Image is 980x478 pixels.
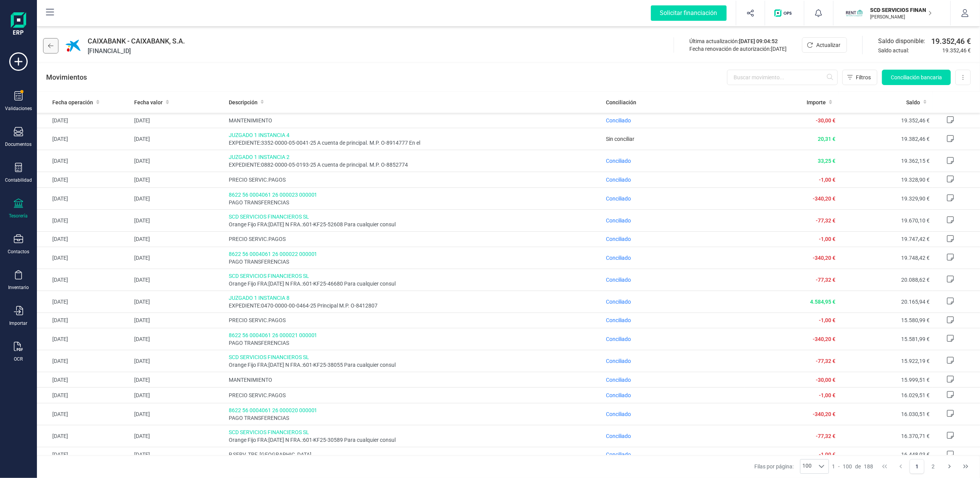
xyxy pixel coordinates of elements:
[771,46,787,52] span: [DATE]
[910,459,924,474] button: Page 1
[813,196,835,202] span: -340,20 €
[229,376,600,384] span: MANTENIMIENTO
[839,172,933,187] td: 19.328,90 €
[37,269,131,291] td: [DATE]
[229,272,600,280] span: SCD SERVICIOS FINANCIEROS SL
[606,336,631,342] span: Conciliado
[878,37,928,46] span: Saldo disponible:
[855,463,861,470] span: de
[864,463,873,470] span: 188
[839,291,933,313] td: 20.165,94 €
[882,70,951,85] button: Conciliación bancaria
[229,235,600,243] span: PRECIO SERVIC.PAGOS
[229,199,600,206] span: PAGO TRANSFERENCIAS
[926,459,940,474] button: Page 2
[839,247,933,269] td: 19.748,42 €
[606,377,631,383] span: Conciliado
[839,187,933,209] td: 19.329,90 €
[755,459,829,474] div: Filas por página:
[37,425,131,447] td: [DATE]
[11,12,26,37] img: Logo Finanedi
[819,392,835,398] span: -1,00 €
[819,451,835,458] span: -1,00 €
[229,391,600,399] span: PRECIO SERVIC.PAGOS
[229,414,600,422] span: PAGO TRANSFERENCIAS
[642,1,736,25] button: Solicitar financiación
[942,47,971,54] span: 19.352,46 €
[46,72,87,83] p: Movimientos
[8,249,29,255] div: Contactos
[37,247,131,269] td: [DATE]
[807,99,826,106] span: Importe
[770,1,799,25] button: Logo de OPS
[606,136,634,142] span: Sin conciliar
[131,150,225,172] td: [DATE]
[131,187,225,209] td: [DATE]
[229,191,600,199] span: 8622 56 0004061 26 000023 000001
[9,213,28,219] div: Tesorería
[229,316,600,324] span: PRECIO SERVIC.PAGOS
[88,47,185,56] span: [FINANCIAL_ID]
[689,45,787,53] div: Fecha renovación de autorización:
[606,451,631,458] span: Conciliado
[229,258,600,266] span: PAGO TRANSFERENCIAS
[131,209,225,231] td: [DATE]
[37,128,131,150] td: [DATE]
[819,317,835,323] span: -1,00 €
[229,406,600,414] span: 8622 56 0004061 26 000020 000001
[839,269,933,291] td: 20.088,62 €
[907,99,920,106] span: Saldo
[813,336,835,342] span: -340,20 €
[131,447,225,462] td: [DATE]
[931,36,971,47] span: 19.352,46 €
[131,291,225,313] td: [DATE]
[37,172,131,187] td: [DATE]
[846,5,863,22] img: SC
[689,37,787,45] div: Última actualización:
[131,313,225,328] td: [DATE]
[606,277,631,283] span: Conciliado
[131,172,225,187] td: [DATE]
[651,5,727,21] div: Solicitar financiación
[131,128,225,150] td: [DATE]
[229,176,600,184] span: PRECIO SERVIC.PAGOS
[843,1,941,25] button: SCSCD SERVICIOS FINANCIEROS SL[PERSON_NAME]
[816,433,835,439] span: -77,32 €
[131,328,225,350] td: [DATE]
[606,99,636,106] span: Conciliación
[229,353,600,361] span: SCD SERVICIOS FINANCIEROS SL
[606,411,631,417] span: Conciliado
[839,231,933,247] td: 19.747,42 €
[606,177,631,183] span: Conciliado
[52,99,93,106] span: Fecha operación
[229,99,258,106] span: Descripción
[816,217,835,224] span: -77,32 €
[891,74,942,81] span: Conciliación bancaria
[131,113,225,128] td: [DATE]
[606,358,631,364] span: Conciliado
[37,403,131,425] td: [DATE]
[229,153,600,161] span: JUZGADO 1 INSTANCIA 2
[839,425,933,447] td: 16.370,71 €
[819,236,835,242] span: -1,00 €
[229,280,600,287] span: Orange Fijo FRA:[DATE] N FRA.:601-KF25-46680 Para cualquier consul
[816,377,835,383] span: -30,00 €
[816,117,835,124] span: -30,00 €
[229,361,600,369] span: Orange Fijo FRA:[DATE] N FRA.:601-KF25-38055 Para cualquier consul
[229,428,600,436] span: SCD SERVICIOS FINANCIEROS SL
[37,150,131,172] td: [DATE]
[958,459,973,474] button: Last Page
[229,436,600,444] span: Orange Fijo FRA:[DATE] N FRA.:601-KF25-30589 Para cualquier consul
[14,356,23,362] div: OCR
[229,139,600,147] span: EXPEDIENTE:3352-0000-05-0041-25 A cuenta de principal. M.P. O-8914777 En el
[606,433,631,439] span: Conciliado
[229,302,600,309] span: EXPEDIENTE:0470-0000-00-0464-25 Principal M.P. O-8412807
[877,459,892,474] button: First Page
[131,247,225,269] td: [DATE]
[839,313,933,328] td: 15.580,99 €
[942,459,957,474] button: Next Page
[870,14,932,20] p: [PERSON_NAME]
[229,339,600,347] span: PAGO TRANSFERENCIAS
[229,161,600,169] span: EXPEDIENTE:0882-0000-05-0193-25 A cuenta de principal. M.P. O-8852774
[37,350,131,372] td: [DATE]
